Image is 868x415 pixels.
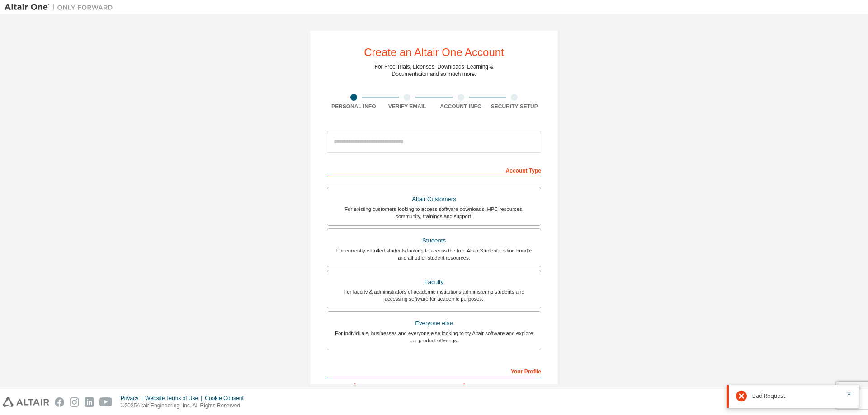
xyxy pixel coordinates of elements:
[333,317,535,330] div: Everyone else
[381,103,434,110] div: Verify Email
[205,395,249,402] div: Cookie Consent
[375,63,494,78] div: For Free Trials, Licenses, Downloads, Learning & Documentation and so much more.
[333,288,535,303] div: For faculty & administrators of academic institutions administering students and accessing softwa...
[364,47,504,58] div: Create an Altair One Account
[99,397,113,407] img: youtube.svg
[327,364,541,378] div: Your Profile
[85,397,94,407] img: linkedin.svg
[333,193,535,205] div: Altair Customers
[327,163,541,177] div: Account Type
[5,3,118,12] img: Altair One
[145,395,205,402] div: Website Terms of Use
[327,103,381,110] div: Personal Info
[121,402,249,410] p: © 2025 Altair Engineering, Inc. All Rights Reserved.
[434,103,488,110] div: Account Info
[327,382,431,390] label: First Name
[333,205,535,220] div: For existing customers looking to access software downloads, HPC resources, community, trainings ...
[437,382,541,390] label: Last Name
[3,397,49,407] img: altair_logo.svg
[70,397,79,407] img: instagram.svg
[55,397,64,407] img: facebook.svg
[333,330,535,344] div: For individuals, businesses and everyone else looking to try Altair software and explore our prod...
[488,103,542,110] div: Security Setup
[333,234,535,247] div: Students
[333,247,535,261] div: For currently enrolled students looking to access the free Altair Student Edition bundle and all ...
[752,392,785,400] span: Bad Request
[333,276,535,289] div: Faculty
[121,395,145,402] div: Privacy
